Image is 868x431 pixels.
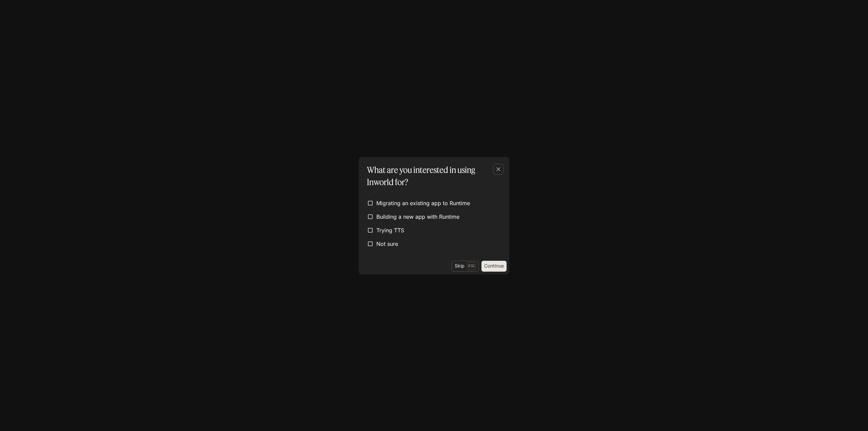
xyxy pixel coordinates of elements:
[376,240,398,248] span: Not sure
[367,164,498,188] p: What are you interested in using Inworld for?
[452,261,479,272] button: SkipEsc
[376,226,404,234] span: Trying TTS
[467,262,476,270] p: Esc
[376,199,470,207] span: Migrating an existing app to Runtime
[376,213,459,221] span: Building a new app with Runtime
[481,261,507,272] button: Continue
